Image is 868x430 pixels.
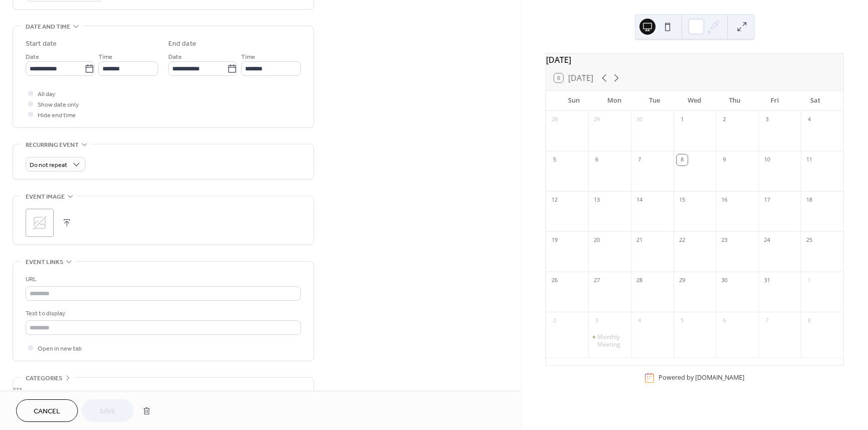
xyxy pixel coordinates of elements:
div: 30 [719,275,730,286]
div: Sat [795,91,835,111]
span: Open in new tab [38,343,82,354]
div: 12 [549,195,560,206]
div: 17 [762,195,773,206]
div: 30 [634,114,645,125]
div: Fri [755,91,795,111]
span: Time [241,52,255,62]
div: 5 [549,154,560,165]
span: All day [38,89,55,100]
div: Tue [634,91,675,111]
span: Recurring event [26,140,79,150]
div: 8 [677,154,688,165]
div: 4 [634,315,645,326]
div: URL [26,274,299,285]
div: 10 [762,154,773,165]
div: 2 [719,114,730,125]
div: Start date [26,39,57,49]
div: 26 [549,275,560,286]
div: 31 [762,275,773,286]
span: Show date only [38,100,79,110]
div: Monthly Meeting [597,333,627,349]
div: Mon [594,91,634,111]
span: Date [26,52,39,62]
div: 6 [719,315,730,326]
div: 5 [677,315,688,326]
div: 8 [804,315,815,326]
div: 7 [634,154,645,165]
div: 29 [677,275,688,286]
div: 13 [591,195,602,206]
div: 7 [762,315,773,326]
div: 28 [634,275,645,286]
div: 23 [719,235,730,246]
div: Sun [554,91,594,111]
div: 27 [591,275,602,286]
div: 25 [804,235,815,246]
div: 22 [677,235,688,246]
div: End date [168,39,196,49]
div: 28 [549,114,560,125]
div: 29 [591,114,602,125]
div: ; [26,209,54,237]
span: Date [168,52,182,62]
div: 14 [634,195,645,206]
div: 24 [762,235,773,246]
div: Monthly Meeting [588,333,631,349]
div: 2 [549,315,560,326]
span: Do not repeat [30,159,67,171]
span: Hide end time [38,110,76,121]
span: Categories [26,373,62,384]
div: 16 [719,195,730,206]
span: Date and time [26,22,70,32]
div: Text to display [26,308,299,319]
div: 9 [719,154,730,165]
div: 19 [549,235,560,246]
div: Wed [675,91,715,111]
div: 4 [804,114,815,125]
div: 11 [804,154,815,165]
div: 20 [591,235,602,246]
div: 1 [804,275,815,286]
div: 15 [677,195,688,206]
div: Powered by [659,374,744,382]
div: 3 [591,315,602,326]
span: Time [98,52,113,62]
div: [DATE] [546,54,843,66]
div: Thu [715,91,755,111]
a: [DOMAIN_NAME] [695,374,744,382]
button: Cancel [16,399,78,422]
div: ••• [13,378,313,399]
div: 21 [634,235,645,246]
span: Event links [26,257,63,268]
div: 18 [804,195,815,206]
div: 3 [762,114,773,125]
div: 1 [677,114,688,125]
span: Cancel [34,406,60,417]
div: 6 [591,154,602,165]
span: Event image [26,192,65,202]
